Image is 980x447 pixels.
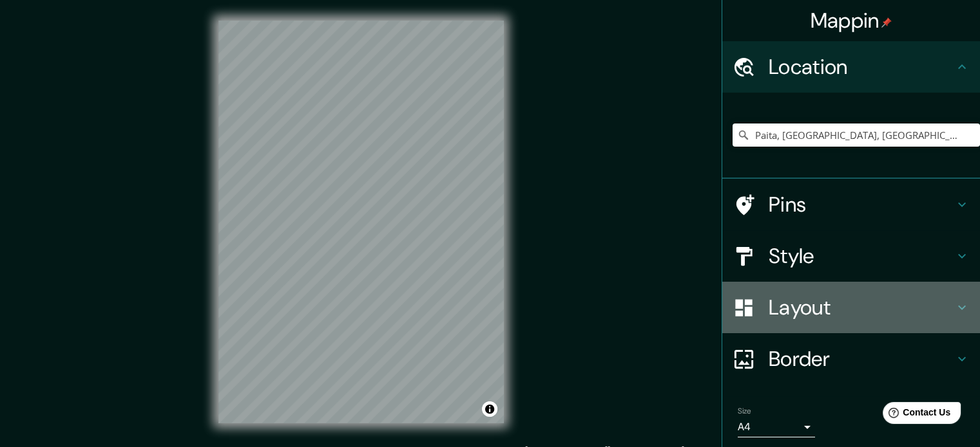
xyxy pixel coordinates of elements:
h4: Layout [769,295,954,320]
button: Toggle attribution [482,401,497,417]
label: Size [738,406,751,417]
div: Style [722,230,980,282]
div: Layout [722,282,980,333]
div: A4 [738,417,815,437]
h4: Mappin [811,8,892,33]
div: Border [722,333,980,385]
h4: Pins [769,192,954,217]
img: pin-icon.png [881,17,892,28]
div: Pins [722,179,980,230]
h4: Location [769,54,954,80]
iframe: Help widget launcher [865,397,966,433]
canvas: Map [218,21,504,423]
h4: Style [769,243,954,269]
div: Location [722,41,980,93]
input: Pick your city or area [733,123,980,147]
h4: Border [769,346,954,372]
